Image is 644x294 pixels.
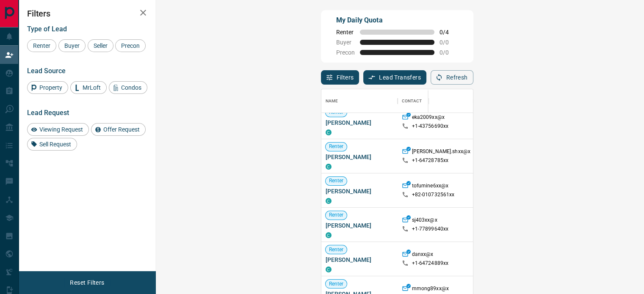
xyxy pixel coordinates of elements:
div: Renter [27,39,56,52]
span: Condos [118,84,144,91]
button: Lead Transfers [363,70,426,85]
p: sj403xx@x [412,217,437,225]
p: My Daily Quota [336,15,458,25]
span: Precon [336,49,355,56]
span: Renter [326,212,347,219]
div: Name [326,89,338,113]
p: mmong89xx@x [412,285,449,294]
span: Property [36,84,65,91]
div: Offer Request [91,123,146,136]
div: condos.ca [326,198,332,204]
span: Renter [30,42,53,49]
span: Lead Source [27,67,66,75]
span: 0 / 4 [439,29,458,36]
span: 0 / 0 [439,49,458,56]
p: +1- 77899640xx [412,225,449,233]
span: Buyer [336,39,355,46]
span: Renter [326,246,347,253]
button: Reset Filters [64,275,110,290]
span: Renter [336,29,355,36]
div: Property [27,81,68,94]
span: [PERSON_NAME] [326,221,393,230]
span: Renter [326,109,347,116]
span: Sell Request [36,141,74,148]
p: +82- 010732561xx [412,191,455,198]
span: Precon [118,42,143,49]
span: Renter [326,280,347,288]
p: tofumine6xx@x [412,182,449,191]
div: condos.ca [326,129,332,135]
span: Viewing Request [36,126,86,133]
span: [PERSON_NAME] [326,118,393,127]
div: MrLoft [70,81,107,94]
button: Filters [321,70,359,85]
div: Buyer [58,39,86,52]
p: eka2009xx@x [412,114,445,123]
div: Sell Request [27,138,77,151]
p: [PERSON_NAME].shxx@x [412,148,471,157]
span: 0 / 0 [439,39,458,46]
div: condos.ca [326,164,332,170]
span: MrLoft [80,84,104,91]
span: Renter [326,143,347,150]
span: Buyer [61,42,83,49]
span: [PERSON_NAME] [326,256,393,264]
p: +1- 64728785xx [412,157,449,164]
span: Lead Request [27,109,69,117]
div: condos.ca [326,232,332,238]
div: Seller [88,39,113,52]
h2: Filters [27,8,147,19]
span: Renter [326,177,347,184]
span: [PERSON_NAME] [326,153,393,161]
span: Seller [91,42,111,49]
div: Precon [115,39,146,52]
p: +1- 43756690xx [412,123,449,130]
span: Offer Request [100,126,143,133]
p: danxx@x [412,251,434,260]
span: Type of Lead [27,25,67,33]
div: Condos [109,81,147,94]
p: +1- 64724889xx [412,260,449,267]
div: Name [321,89,398,113]
div: Contact [402,89,422,113]
div: Viewing Request [27,123,89,136]
span: [PERSON_NAME] [326,187,393,195]
div: condos.ca [326,267,332,272]
button: Refresh [431,70,473,85]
